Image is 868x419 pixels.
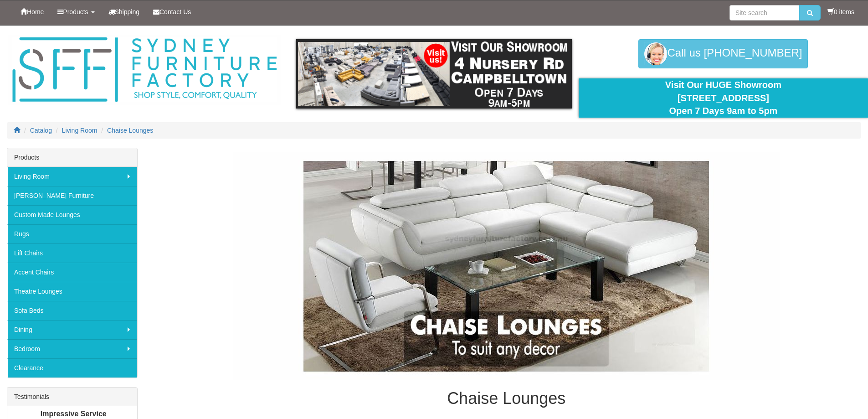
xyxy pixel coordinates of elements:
[30,127,52,134] a: Catalog
[27,8,44,16] span: Home
[159,8,191,16] span: Contact Us
[7,243,137,263] a: Lift Chairs
[7,320,137,339] a: Dining
[8,35,281,105] img: Sydney Furniture Factory
[102,0,147,23] a: Shipping
[729,5,799,21] input: Site search
[7,282,137,301] a: Theatre Lounges
[62,127,98,134] a: Living Room
[7,358,137,378] a: Clearance
[7,148,137,167] div: Products
[827,7,854,16] li: 0 items
[41,410,107,418] b: Impressive Service
[586,78,861,118] div: Visit Our HUGE Showroom [STREET_ADDRESS] Open 7 Days 9am to 5pm
[7,186,137,205] a: [PERSON_NAME] Furniture
[7,224,137,243] a: Rugs
[51,0,101,23] a: Products
[14,0,51,23] a: Home
[107,127,153,134] a: Chaise Lounges
[63,8,88,16] span: Products
[233,152,780,380] img: Chaise Lounges
[7,167,137,186] a: Living Room
[146,0,198,23] a: Contact Us
[7,205,137,224] a: Custom Made Lounges
[7,339,137,358] a: Bedroom
[7,263,137,282] a: Accent Chairs
[296,39,572,109] img: showroom.gif
[7,301,137,320] a: Sofa Beds
[7,388,137,406] div: Testimonials
[115,8,140,16] span: Shipping
[151,389,861,408] h1: Chaise Lounges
